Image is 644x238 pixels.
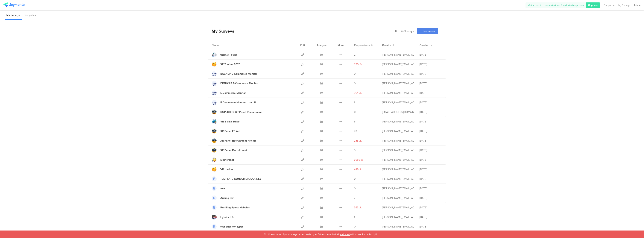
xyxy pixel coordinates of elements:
[354,225,356,229] span: 0
[220,167,233,171] div: VR tracker
[382,129,414,133] div: barbara@bric.amsterdam
[212,224,244,229] a: test quesiton types
[23,11,38,20] li: Templates
[212,167,233,172] a: VR tracker
[604,3,612,7] span: Support
[382,187,414,190] div: barbara@bric.amsterdam
[354,129,357,133] span: 43
[340,233,350,236] span: unlimited
[420,167,442,171] div: [DATE]
[212,148,247,153] a: XR Panel Recruitment
[382,81,414,85] div: barbara@bric.amsterdam
[212,157,234,162] a: Masterchef
[212,176,261,181] a: TEMPLATE CONSUMER JOURNEY
[212,62,240,67] a: XR Tracker 2025
[220,81,258,85] div: DESIGN B E-Commerce Monitor
[212,71,257,76] a: BACKUP E-Commerce Monitor
[354,187,356,190] span: 0
[354,167,359,171] span: 429
[299,40,307,50] div: Edit
[220,187,225,190] div: test
[212,186,225,191] a: test
[220,53,238,57] div: theICG - pulse
[354,91,359,95] span: 964
[354,148,356,152] span: 5
[420,215,442,219] div: [DATE]
[420,139,442,143] div: [DATE]
[212,195,234,200] a: Auping test
[212,110,262,114] a: DUPLICATE XR Panel Recruitment
[220,139,256,143] div: XR Panel Recruitment Prolific
[316,40,327,50] div: Analyze
[220,196,234,200] div: Auping test
[382,43,391,47] span: Creator
[3,2,25,7] img: segmanta logo
[420,43,429,47] span: Created
[220,129,239,133] div: XR Panel FB Ad
[382,177,414,181] div: barbara@bric.amsterdam
[420,110,442,114] div: [DATE]
[220,72,257,76] div: BACKUP E-Commerce Monitor
[382,215,414,219] div: barbara@bric.amsterdam
[268,233,380,236] span: One or more of your surveys has exceeded your 50 response limit. Go with a premium subscription.
[420,53,442,57] div: [DATE]
[382,53,414,57] div: barbara@bric.amsterdam
[420,81,442,85] div: [DATE]
[354,43,373,47] button: Respondents
[220,101,256,104] div: E-Commerce Monitor - test IL
[220,148,247,152] div: XR Panel Recruitment
[354,72,356,76] span: 0
[5,11,22,20] li: My Surveys
[398,29,400,33] span: |
[420,62,442,66] div: [DATE]
[220,158,234,162] div: Masterchef
[420,101,442,104] div: [DATE]
[354,206,359,210] span: 363
[420,206,442,210] div: [DATE]
[420,72,442,76] div: [DATE]
[212,138,256,143] a: XR Panel Recruitment Prolific
[220,206,250,210] div: Profiling Sports Hobbies
[212,119,239,124] a: VR E-bike Study
[212,90,246,95] a: E-Commerce Monitor
[382,225,414,229] div: barbara@bric.amsterdam
[401,29,414,33] span: 24 Surveys
[382,206,414,210] div: barbara@bric.amsterdam
[354,81,356,85] span: 0
[382,91,414,95] div: barbara@bric.amsterdam
[212,52,238,57] a: theICG - pulse
[354,43,370,47] span: Respondents
[354,101,355,104] span: 1
[212,81,258,86] a: DESIGN B E-Commerce Monitor
[220,110,262,114] div: DUPLICATE XR Panel Recruitment
[354,53,356,57] span: 2
[423,29,435,33] span: New survey
[588,3,598,7] span: Upgrade
[382,139,414,143] div: barbara@bric.amsterdam
[382,72,414,76] div: barbara@bric.amsterdam
[382,101,414,104] div: barbara@bric.amsterdam
[354,177,356,181] span: 0
[382,110,414,114] div: support@segmanta.com
[528,4,584,7] span: Get access to premium features & unlimited responses
[382,196,414,200] div: barbara@bric.amsterdam
[382,148,414,152] div: barbara@bric.amsterdam
[420,148,442,152] div: [DATE]
[382,158,414,162] div: barbara@bric.amsterdam
[212,43,234,47] div: Name
[212,205,250,210] a: Profiling Sports Hobbies
[420,196,442,200] div: [DATE]
[337,40,345,50] div: More
[212,100,256,105] a: E-Commerce Monitor - test IL
[220,120,239,124] div: VR E-bike Study
[382,120,414,124] div: barbara@bric.amsterdam
[420,129,442,133] div: [DATE]
[420,187,442,190] div: [DATE]
[420,91,442,95] div: [DATE]
[220,62,240,66] div: XR Tracker 2025
[382,167,414,171] div: barbara@bric.amsterdam
[208,28,234,34] div: My Surveys
[354,110,356,114] span: 0
[212,129,239,134] a: XR Panel FB Ad
[354,139,359,143] span: 238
